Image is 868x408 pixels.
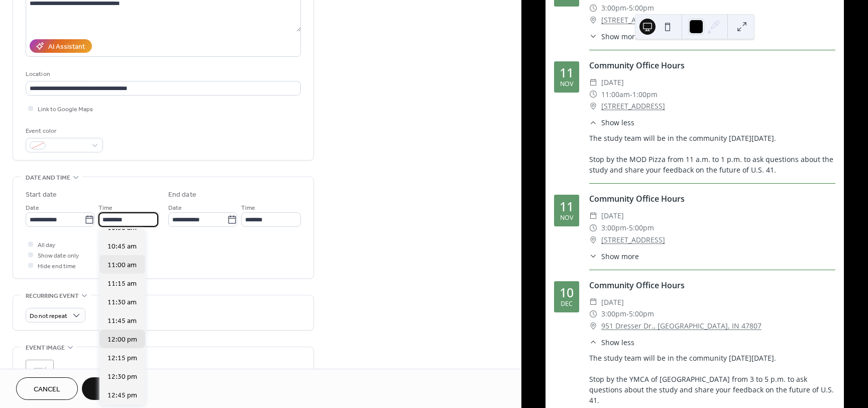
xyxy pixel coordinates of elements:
[107,316,137,327] span: 11:45 am
[26,126,101,136] div: Event color
[589,222,597,234] div: ​
[30,39,92,53] button: AI Assistant
[589,337,634,348] button: ​Show less
[589,2,597,14] div: ​
[629,222,654,234] span: 5:00pm
[560,66,574,79] div: 11
[560,81,573,88] div: Nov
[601,31,639,42] span: Show more
[98,203,113,213] span: Time
[26,291,79,301] span: Recurring event
[601,89,630,101] span: 11:00am
[589,308,597,320] div: ​
[34,384,60,395] span: Cancel
[589,133,835,175] div: The study team will be in the community [DATE][DATE]. Stop by the MOD Pizza from 11 a.m. to 1 p.m...
[629,308,654,320] span: 5:00pm
[38,251,79,261] span: Show date only
[107,297,137,308] span: 11:30 am
[601,2,626,14] span: 3:00pm
[589,251,639,262] button: ​Show more
[107,372,137,382] span: 12:30 pm
[589,353,835,405] div: The study team will be in the community [DATE][DATE]. Stop by the YMCA of [GEOGRAPHIC_DATA] from ...
[26,173,70,183] span: Date and time
[26,190,57,200] div: Start date
[601,251,639,262] span: Show more
[589,14,597,26] div: ​
[601,76,624,89] span: [DATE]
[589,279,835,291] div: Community Office Hours
[601,308,626,320] span: 3:00pm
[107,335,137,345] span: 12:00 pm
[629,2,654,14] span: 5:00pm
[589,76,597,89] div: ​
[589,31,639,42] button: ​Show more
[560,215,573,221] div: Nov
[589,234,597,246] div: ​
[601,117,634,128] span: Show less
[589,193,835,205] div: Community Office Hours
[560,200,574,213] div: 11
[626,2,629,14] span: -
[601,234,665,246] a: [STREET_ADDRESS]
[589,31,597,42] div: ​
[601,320,762,332] a: 951 Dresser Dr., [GEOGRAPHIC_DATA], IN 47807
[626,222,629,234] span: -
[589,117,597,128] div: ​
[589,337,597,348] div: ​
[601,100,665,112] a: [STREET_ADDRESS]
[38,240,55,251] span: All day
[107,353,137,364] span: 12:15 pm
[589,100,597,112] div: ​
[589,210,597,222] div: ​
[16,377,78,400] button: Cancel
[107,241,137,252] span: 10:45 am
[107,279,137,289] span: 11:15 am
[168,203,182,213] span: Date
[589,59,835,71] div: Community Office Hours
[241,203,255,213] span: Time
[601,222,626,234] span: 3:00pm
[601,296,624,308] span: [DATE]
[626,308,629,320] span: -
[26,343,65,353] span: Event image
[38,261,76,272] span: Hide end time
[589,296,597,308] div: ​
[601,337,634,348] span: Show less
[107,390,137,401] span: 12:45 pm
[26,203,39,213] span: Date
[589,89,597,101] div: ​
[601,14,665,26] a: [STREET_ADDRESS]
[30,310,67,322] span: Do not repeat
[589,117,634,128] button: ​Show less
[26,69,299,79] div: Location
[82,377,134,400] button: Save
[38,104,93,115] span: Link to Google Maps
[107,260,137,271] span: 11:00 am
[168,190,196,200] div: End date
[26,360,54,388] div: ;
[560,286,574,299] div: 10
[601,210,624,222] span: [DATE]
[632,89,658,101] span: 1:00pm
[561,301,573,307] div: Dec
[589,251,597,262] div: ​
[630,89,632,101] span: -
[48,42,85,52] div: AI Assistant
[589,320,597,332] div: ​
